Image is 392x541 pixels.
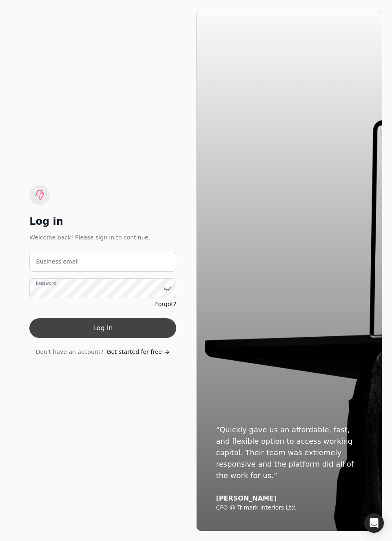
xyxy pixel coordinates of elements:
[216,494,363,503] div: [PERSON_NAME]
[107,348,170,356] a: Get started for free
[29,233,176,242] div: Welcome back! Please sign in to continue.
[107,348,162,356] span: Get started for free
[36,280,56,287] label: Password
[155,300,176,309] a: Forgot?
[29,318,176,338] button: Log in
[216,424,363,481] div: “Quickly gave us an affordable, fast, and flexible option to access working capital. Their team w...
[364,513,384,533] div: Open Intercom Messenger
[36,348,104,356] span: Don't have an account?
[29,215,176,228] div: Log in
[216,504,363,512] div: CFO @ Trimark Interiors Ltd.
[36,257,79,266] label: Business email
